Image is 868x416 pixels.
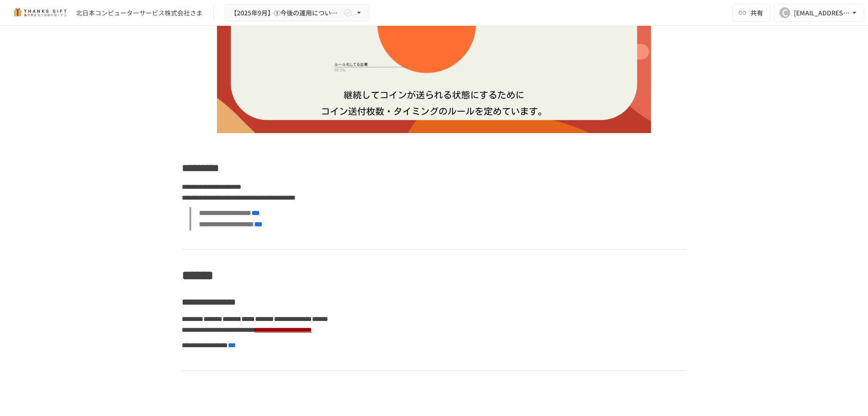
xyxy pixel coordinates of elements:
[225,4,369,22] button: 【2025年9月】①今後の運用についてのご案内/THANKS GIFTキックオフMTG
[774,4,864,22] button: C[EMAIL_ADDRESS][DOMAIN_NAME]
[750,8,763,18] span: 共有
[794,7,850,19] div: [EMAIL_ADDRESS][DOMAIN_NAME]
[11,5,69,20] img: mMP1OxWUAhQbsRWCurg7vIHe5HqDpP7qZo7fRoNLXQh
[76,8,203,18] div: 北日本コンピューターサービス株式会社さま
[732,4,770,22] button: 共有
[779,7,790,18] div: C
[231,7,342,19] span: 【2025年9月】①今後の運用についてのご案内/THANKS GIFTキックオフMTG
